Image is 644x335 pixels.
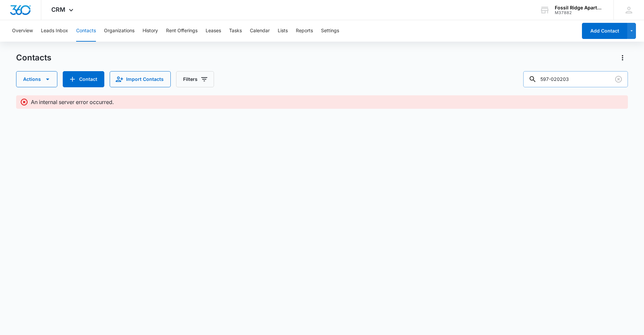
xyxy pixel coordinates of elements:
button: Filters [176,71,214,87]
button: Rent Offerings [166,20,198,42]
button: Lists [278,20,288,42]
button: Add Contact [63,71,104,87]
button: Actions [16,71,57,87]
input: Search Contacts [523,71,628,87]
button: Overview [12,20,33,42]
button: Contacts [76,20,96,42]
button: Import Contacts [110,71,171,87]
button: History [143,20,158,42]
button: Tasks [229,20,242,42]
button: Actions [617,52,628,63]
button: Calendar [250,20,270,42]
button: Add Contact [582,23,627,39]
div: account id [555,10,604,15]
button: Settings [321,20,339,42]
button: Reports [296,20,313,42]
button: Leases [206,20,221,42]
p: An internal server error occurred. [31,98,114,106]
span: CRM [51,6,65,13]
button: Clear [613,74,624,85]
button: Leads Inbox [41,20,68,42]
h1: Contacts [16,53,51,63]
button: Organizations [104,20,135,42]
div: account name [555,5,604,10]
